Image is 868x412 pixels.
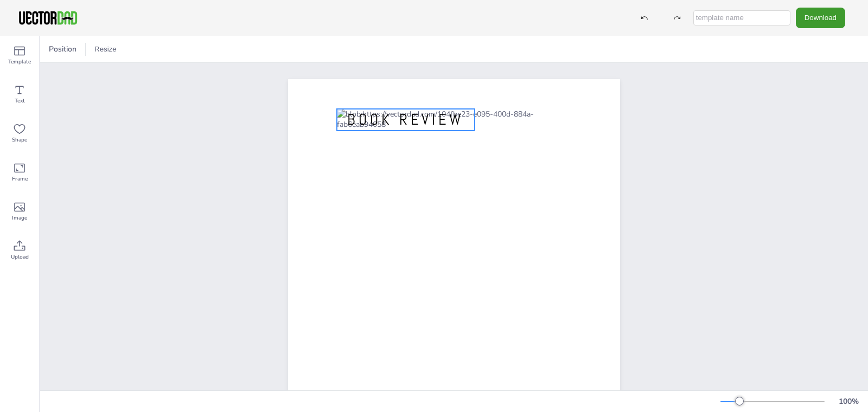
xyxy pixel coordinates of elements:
span: Shape [12,136,27,144]
button: Download [796,8,845,28]
span: BOOK REVIEW [347,110,464,130]
span: Template [8,57,31,66]
span: Text [15,96,25,105]
button: Resize [90,41,121,58]
div: 100 % [835,396,861,407]
span: Position [47,44,79,54]
img: VectorDad-1.png [17,10,79,26]
span: Upload [11,253,29,261]
span: Frame [12,175,28,183]
span: Image [12,214,27,222]
input: template name [693,10,790,25]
